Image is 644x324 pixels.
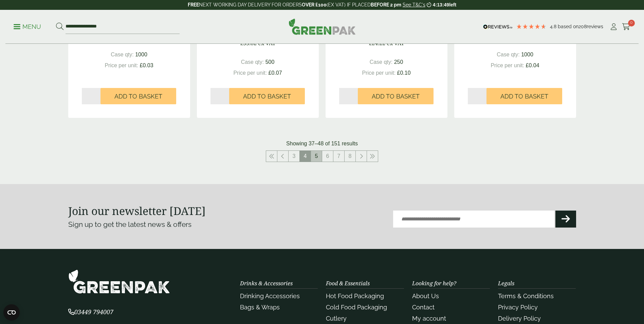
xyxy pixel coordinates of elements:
span: left [449,2,456,7]
i: My Account [609,23,618,30]
span: ex VAT [387,39,404,47]
strong: BEFORE 2 pm [371,2,401,7]
span: Case qty: [241,59,264,65]
a: 5 [311,151,322,162]
p: Menu [14,23,41,31]
div: 4.79 Stars [516,23,547,30]
a: My account [412,315,446,322]
span: £0.10 [397,70,411,76]
span: 03449 794007 [68,308,113,316]
span: £0.04 [526,62,539,68]
span: Price per unit: [491,62,524,68]
span: 4:13:49 [433,2,449,7]
a: About Us [412,292,439,300]
strong: FREE [188,2,199,7]
span: Price per unit: [362,70,395,76]
span: 4.8 [550,24,558,29]
a: Privacy Policy [498,304,538,311]
a: 0 [622,22,630,32]
span: Add to Basket [114,93,162,100]
a: Cutlery [326,315,347,322]
span: 4 [300,151,311,162]
a: Contact [412,304,435,311]
img: REVIEWS.io [483,24,513,29]
a: 8 [345,151,355,162]
span: £0.03 [140,62,153,68]
img: GreenPak Supplies [289,18,356,35]
img: GreenPak Supplies [68,269,170,294]
span: Price per unit: [233,70,267,76]
span: Case qty: [111,52,134,57]
a: 03449 794007 [68,309,113,316]
button: Add to Basket [358,88,434,104]
button: Add to Basket [486,88,562,104]
a: 7 [333,151,344,162]
span: Price per unit: [105,62,138,68]
a: Hot Food Packaging [326,292,384,300]
strong: OVER £100 [302,2,327,7]
a: Delivery Policy [498,315,541,322]
strong: Join our newsletter [DATE] [68,203,206,218]
span: Add to Basket [372,93,420,100]
a: Menu [14,23,41,30]
button: Open CMP widget [3,304,20,321]
span: £33.82 [240,39,257,47]
span: 1000 [521,52,533,57]
span: Add to Basket [243,93,291,100]
span: 500 [265,59,275,65]
span: 250 [394,59,403,65]
a: Drinking Accessories [240,292,300,300]
p: Sign up to get the latest news & offers [68,219,297,230]
span: 0 [628,20,635,26]
i: Cart [622,23,630,30]
span: 208 [578,24,587,29]
a: Cold Food Packaging [326,304,387,311]
span: reviews [587,24,603,29]
a: 6 [322,151,333,162]
span: 1000 [135,52,147,57]
a: 3 [289,151,299,162]
a: Terms & Conditions [498,292,554,300]
button: Add to Basket [100,88,176,104]
button: Add to Basket [229,88,305,104]
span: Based on [558,24,578,29]
span: £0.07 [269,70,282,76]
p: Showing 37–48 of 151 results [286,140,358,148]
span: Add to Basket [500,93,548,100]
a: See T&C's [403,2,425,7]
span: Case qty: [497,52,520,57]
a: Bags & Wraps [240,304,280,311]
span: Case qty: [370,59,393,65]
span: £24.22 [369,39,385,47]
span: ex VAT [258,39,276,47]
